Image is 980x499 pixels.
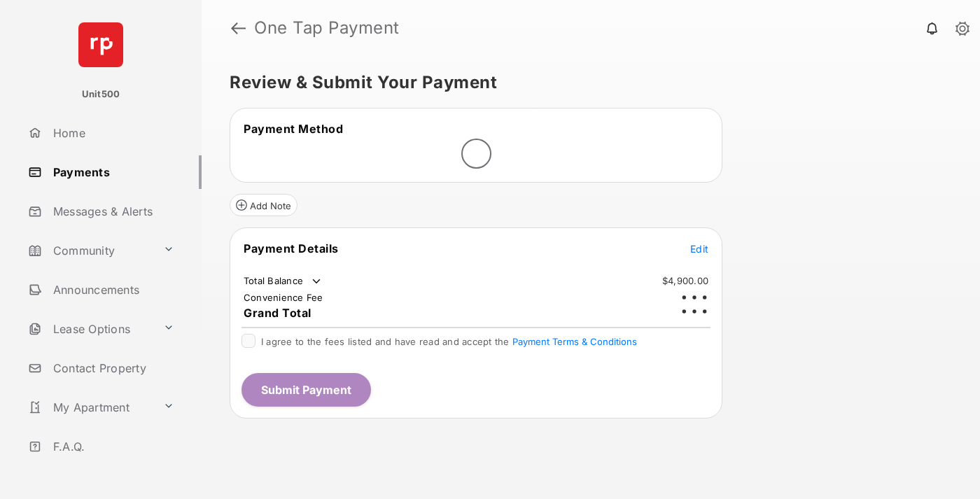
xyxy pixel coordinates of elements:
[512,336,637,347] button: I agree to the fees listed and have read and accept the
[22,155,202,189] a: Payments
[244,306,311,320] span: Grand Total
[230,194,297,216] button: Add Note
[22,430,202,463] a: F.A.Q.
[661,274,709,287] td: $4,900.00
[243,274,323,288] td: Total Balance
[22,273,202,307] a: Announcements
[690,243,708,255] span: Edit
[254,20,400,36] strong: One Tap Payment
[22,195,202,228] a: Messages & Alerts
[22,312,157,346] a: Lease Options
[22,116,202,150] a: Home
[241,373,371,407] button: Submit Payment
[22,234,157,267] a: Community
[78,22,123,67] img: svg+xml;base64,PHN2ZyB4bWxucz0iaHR0cDovL3d3dy53My5vcmcvMjAwMC9zdmciIHdpZHRoPSI2NCIgaGVpZ2h0PSI2NC...
[261,336,637,347] span: I agree to the fees listed and have read and accept the
[243,291,324,304] td: Convenience Fee
[230,74,941,91] h5: Review & Submit Your Payment
[82,87,120,101] p: Unit500
[22,351,202,385] a: Contact Property
[22,391,157,424] a: My Apartment
[244,122,343,136] span: Payment Method
[244,241,339,255] span: Payment Details
[690,241,708,255] button: Edit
